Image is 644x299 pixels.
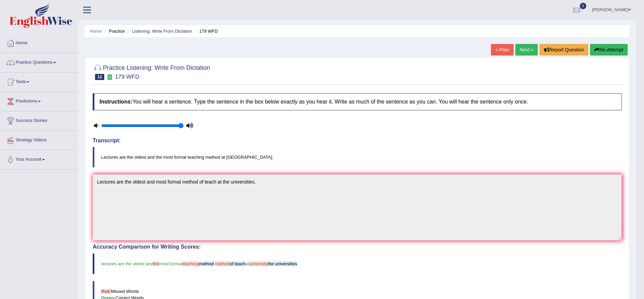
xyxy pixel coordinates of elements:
b: Instructions: [99,99,132,105]
blockquote: Lectures are the oldest and the most formal teaching method at [GEOGRAPHIC_DATA]. [93,147,622,168]
a: Tests [0,73,78,90]
b: Red: [101,289,111,294]
span: at [245,261,249,266]
span: the universities [268,261,297,266]
span: 9 [580,3,587,9]
span: lectures are the oldest and [101,261,153,266]
a: Strategy Videos [0,131,78,148]
button: Re-Attempt [590,44,628,56]
span: most formal [159,261,182,266]
h4: You will hear a sentence. Type the sentence in the box below exactly as you hear it. Write as muc... [93,93,622,110]
a: Listening: Write From Dictation [132,29,192,34]
small: 179 WFD [115,74,140,80]
h4: Accuracy Comparison for Writing Scores: [93,244,622,250]
span: university [249,261,268,266]
a: « Prev [491,44,513,56]
a: Your Account [0,150,78,167]
a: Home [0,34,78,51]
span: 12 [95,74,104,80]
span: of teach [230,261,245,266]
a: Next » [515,44,538,56]
span: the [153,261,159,266]
span: teaching [182,261,199,266]
a: Predictions [0,92,78,109]
h2: Practice Listening: Write From Dictation [93,63,210,80]
a: Success Stories [0,111,78,128]
a: Home [90,29,102,34]
button: Report Question [539,44,588,56]
li: 179 WFD [194,28,218,34]
small: Exam occurring question [106,74,113,80]
li: Practice [103,28,125,34]
a: Practice Questions [0,53,78,70]
span: method [215,261,229,266]
h4: Transcript: [93,138,622,144]
span: method [199,261,214,266]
